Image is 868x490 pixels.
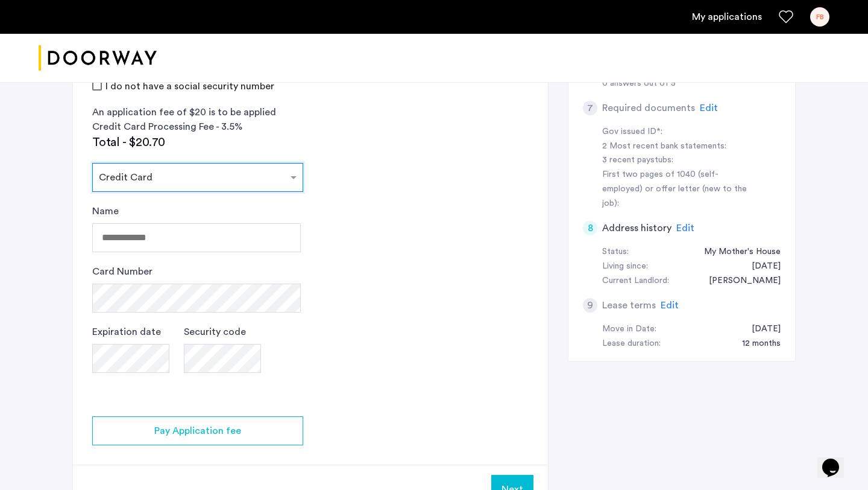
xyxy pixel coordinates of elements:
div: Status: [602,245,629,259]
h5: Lease terms [602,298,656,313]
div: Living since: [602,259,648,274]
label: Expiration date [92,325,161,339]
a: Cazamio logo [39,36,157,81]
div: FB [810,7,829,27]
button: button [92,416,303,445]
h5: Required documents [602,101,695,115]
div: 8 [583,221,597,235]
div: 2 Most recent bank statements: [602,139,754,154]
h5: Address history [602,221,671,235]
div: Move in Date: [602,322,656,337]
div: 7 [583,101,597,115]
div: Meghan Bergstrom [697,274,781,288]
label: Name [92,204,119,218]
div: 0 answers out of 5 [602,77,781,91]
iframe: chat widget [817,442,856,478]
div: Current Landlord: [602,274,669,288]
label: I do not have a social security number [103,81,274,91]
div: 09/01/2025 [740,322,781,337]
span: Edit [676,223,694,233]
a: My application [692,10,762,24]
div: 9 [583,298,597,313]
label: Card Number [92,264,153,279]
div: 11/22/2003 [740,259,781,274]
span: Edit [661,301,679,310]
div: Gov issued ID*: [602,125,754,139]
label: Security code [184,325,246,339]
div: First two pages of 1040 (self-employed) or offer letter (new to the job): [602,168,754,211]
a: Favorites [779,10,793,24]
div: Total - $20.70 [92,134,303,151]
div: Credit Card Processing Fee - 3.5% [92,119,303,134]
div: My Mother's House [692,245,781,259]
img: logo [39,36,157,81]
span: Pay Application fee [154,424,241,438]
span: Edit [700,103,718,113]
div: Lease duration: [602,337,661,351]
div: 3 recent paystubs: [602,153,754,168]
div: 12 months [730,337,781,351]
div: An application fee of $20 is to be applied [92,105,303,119]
